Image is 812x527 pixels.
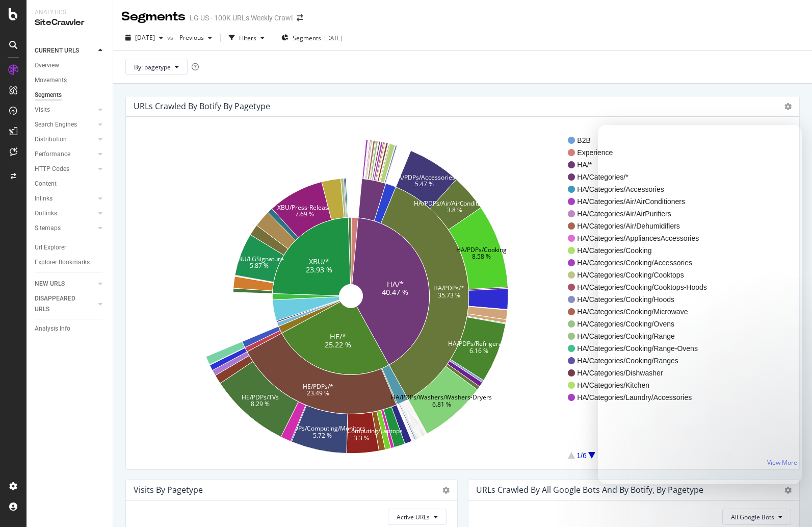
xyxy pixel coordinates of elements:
div: Content [35,179,57,189]
h4: URLs Crawled by All Google Bots and by Botify, by pagetype [476,483,703,497]
span: HA/Categories/Cooking/Accessories [577,258,706,268]
span: HA/Categories/Air/AirConditioners [577,196,706,207]
a: Outlinks [35,208,95,219]
span: HA/Categories/Laundry/Accessories [577,392,706,403]
button: Segments[DATE] [277,30,347,46]
div: Performance [35,149,70,160]
div: Outlinks [35,208,57,219]
div: LG US - 100K URLs Weekly Crawl [190,13,293,23]
text: 40.47 % [382,287,408,297]
text: HE/PDPs/* [303,382,333,391]
div: Movements [35,75,67,86]
div: Segments [35,90,62,101]
a: CURRENT URLS [35,45,95,56]
button: By: pagetype [125,59,188,75]
span: Segments [293,34,321,42]
a: NEW URLS [35,279,95,289]
text: HA/PDPs/Refrigerator [448,339,510,348]
div: Overview [35,60,59,71]
span: HA/Categories/Accessories [577,184,706,194]
text: 6.81 % [432,399,451,408]
span: All Google Bots [731,513,774,521]
a: Content [35,179,106,189]
div: CURRENT URLS [35,45,79,56]
span: HA/Categories/Cooking/Cooktops [577,270,706,280]
text: 8.58 % [472,252,491,261]
div: Visits [35,105,50,115]
text: 35.73 % [438,290,460,299]
text: 3.8 % [447,206,462,214]
text: HE/PDPs/Computing/Laptops [320,426,403,435]
a: Sitemaps [35,223,95,234]
span: HA/Categories/Air/Dehumidifiers [577,221,706,231]
div: Inlinks [35,193,53,204]
a: Visits [35,105,95,115]
span: HA/Categories/Kitchen [577,380,706,390]
button: Active URLs [388,509,447,525]
a: HTTP Codes [35,164,95,174]
div: HTTP Codes [35,164,69,174]
a: Movements [35,75,106,86]
span: Experience [577,147,706,158]
text: 5.72 % [313,431,332,440]
div: Sitemaps [35,223,61,234]
span: HA/Categories/Cooking/Microwave [577,307,706,317]
a: Distribution [35,134,95,145]
div: [DATE] [324,34,343,42]
a: Overview [35,60,106,71]
div: Analytics [35,8,104,17]
div: Analysis Info [35,323,70,334]
text: 3.3 % [354,434,369,442]
button: Filters [225,30,269,46]
span: HA/Categories/AppliancesAccessories [577,233,706,243]
div: 1/6 [577,450,586,461]
a: Explorer Bookmarks [35,257,106,268]
iframe: Intercom live chat [777,492,802,517]
text: HA/PDPs/* [434,284,465,292]
a: Search Engines [35,119,95,130]
span: 2025 Aug. 10th [135,33,155,42]
i: Options [442,487,450,494]
div: Url Explorer [35,242,66,253]
span: HA/Categories/Cooking/Ovens [577,319,706,329]
h4: Visits by pagetype [134,483,203,497]
button: Previous [175,30,216,46]
span: HA/Categories/Cooking/Range [577,331,706,341]
div: Explorer Bookmarks [35,257,90,268]
text: HE/PDPs/Computing/Monitors [280,424,365,433]
a: Url Explorer [35,242,106,253]
div: Filters [239,34,256,42]
a: DISAPPEARED URLS [35,293,95,315]
button: All Google Bots [722,509,791,525]
text: 7.69 % [295,210,314,218]
div: Distribution [35,134,67,145]
text: 23.93 % [306,264,332,274]
div: DISAPPEARED URLS [35,293,86,315]
iframe: Intercom live chat [598,125,802,484]
span: vs [167,33,175,42]
span: HA/Categories/Cooking/Range-Ovens [577,343,706,354]
span: Previous [175,33,204,42]
h4: URLs Crawled By Botify By pagetype [134,99,270,113]
text: HA/PDPs/Washers/Washers-Dryers [391,393,492,401]
button: [DATE] [121,30,167,46]
div: SiteCrawler [35,17,104,29]
a: Performance [35,149,95,160]
a: Inlinks [35,193,95,204]
text: 25.22 % [325,340,352,349]
text: 5.87 % [250,261,269,270]
span: HA/Categories/Cooking [577,245,706,256]
span: HA/Categories/Cooking/Ranges [577,356,706,366]
span: By: pagetype [134,63,171,71]
text: 6.16 % [470,346,489,355]
span: HA/Categories/Cooking/Cooktops-Hoods [577,282,706,292]
text: XBU/Press-Release [277,203,332,211]
text: HA/PDPs/Accessories [394,173,455,182]
text: XBU/* [309,257,329,266]
span: HA/Categories/Dishwasher [577,368,706,378]
text: HA/PDPs/Air/AirConditioners [414,199,496,208]
div: NEW URLS [35,279,65,289]
text: HA/PDPs/Cooking [456,245,507,254]
text: HE/PDPs/TVs [242,393,279,401]
span: HA/Categories/* [577,172,706,182]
